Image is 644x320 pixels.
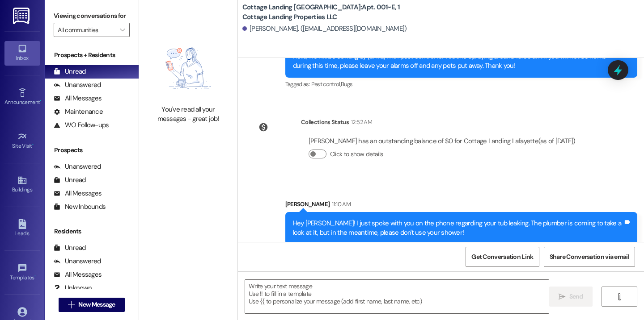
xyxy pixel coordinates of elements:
[559,293,565,300] i: 
[293,219,623,238] div: Hey [PERSON_NAME]! I just spoke with you on the phone regarding your tub leaking. The plumber is ...
[54,80,101,90] div: Unanswered
[4,41,40,65] a: Inbox
[54,270,102,279] div: All Messages
[4,129,40,153] a: Site Visit •
[54,9,130,23] label: Viewing conversations for
[54,175,86,185] div: Unread
[311,80,341,88] span: Pest control ,
[149,105,228,124] div: You've read all your messages - great job!
[32,141,34,148] span: •
[13,8,31,24] img: ResiDesk Logo
[544,247,635,267] button: Share Conversation via email
[330,150,383,159] label: Click to show details
[40,98,41,104] span: •
[569,292,583,301] span: Send
[68,301,75,308] i: 
[293,52,623,71] div: Hello, we will be coming by [DATE] with pest control for routine spraying around 10:00 am. If you...
[4,216,40,241] a: Leads
[59,298,125,312] button: New Message
[54,189,102,198] div: All Messages
[54,67,86,76] div: Unread
[58,23,115,37] input: All communities
[54,107,103,116] div: Maintenance
[341,80,352,88] span: Bugs
[54,202,106,212] div: New Inbounds
[54,162,101,171] div: Unanswered
[550,252,629,262] span: Share Conversation via email
[54,283,92,293] div: Unknown
[54,121,109,130] div: WO Follow-ups
[349,117,372,127] div: 12:52 AM
[54,94,102,103] div: All Messages
[4,261,40,285] a: Templates •
[54,257,101,266] div: Unanswered
[285,199,637,212] div: [PERSON_NAME]
[34,273,36,279] span: •
[45,50,139,60] div: Prospects + Residents
[330,199,351,209] div: 11:10 AM
[4,173,40,197] a: Buildings
[466,247,539,267] button: Get Conversation Link
[549,287,593,307] button: Send
[54,243,86,253] div: Unread
[242,24,407,33] div: [PERSON_NAME]. ([EMAIL_ADDRESS][DOMAIN_NAME])
[149,36,228,100] img: empty-state
[616,293,623,300] i: 
[242,3,421,22] b: Cottage Landing [GEOGRAPHIC_DATA]: Apt. 001~E, 1 Cottage Landing Properties LLC
[45,227,139,236] div: Residents
[78,300,115,309] span: New Message
[309,137,576,146] div: [PERSON_NAME] has an outstanding balance of $0 for Cottage Landing Lafayette (as of [DATE])
[301,117,349,127] div: Collections Status
[120,26,125,33] i: 
[45,145,139,155] div: Prospects
[471,252,533,262] span: Get Conversation Link
[285,78,637,91] div: Tagged as:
